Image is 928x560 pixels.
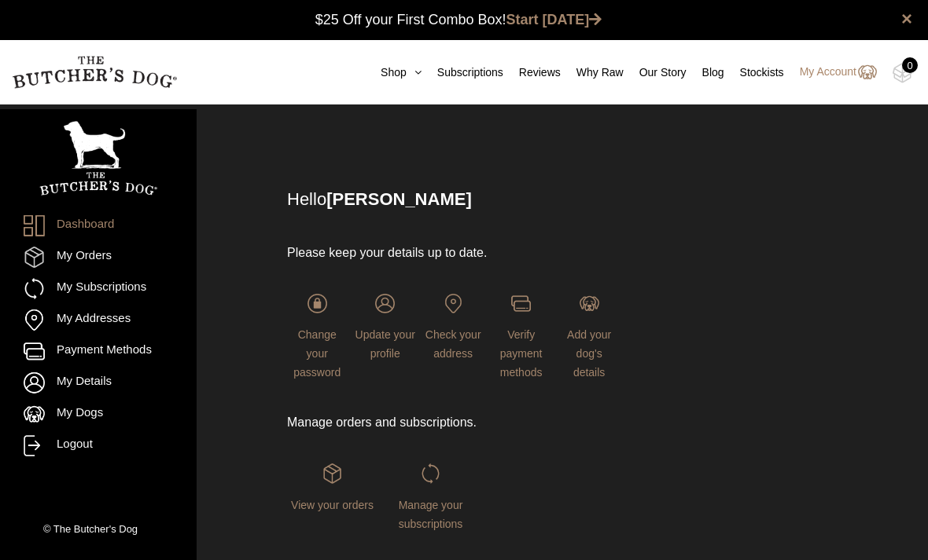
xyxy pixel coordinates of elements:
[24,278,173,299] a: My Subscriptions
[24,435,173,456] a: Logout
[503,64,561,81] a: Reviews
[24,372,173,393] a: My Details
[421,463,440,483] img: login-TBD_Subscriptions.png
[491,294,551,379] a: Verify payment methods
[375,294,395,313] img: login-TBD_Profile.png
[24,309,173,331] a: My Addresses
[385,463,476,529] a: Manage your subscriptions
[422,64,503,81] a: Subscriptions
[293,328,341,379] span: Change your password
[893,63,912,83] img: TBD_Cart-Empty.png
[24,404,173,425] a: My Dogs
[506,12,602,27] a: Start [DATE]
[580,294,599,313] img: login-TBD_Dog.png
[567,328,611,379] span: Add your dog's details
[559,294,619,379] a: Add your dog's details
[901,9,912,28] a: close
[500,328,543,379] span: Verify payment methods
[287,413,619,432] p: Manage orders and subscriptions.
[287,243,619,262] p: Please keep your details up to date.
[24,247,173,268] a: My Orders
[24,215,173,236] a: Dashboard
[784,63,877,82] a: My Account
[287,463,377,511] a: View your orders
[355,328,415,360] span: Update your profile
[24,341,173,362] a: Payment Methods
[322,463,342,483] img: login-TBD_Orders.png
[39,121,157,196] img: TBD_Portrait_Logo_White.png
[326,189,472,209] strong: [PERSON_NAME]
[687,64,724,81] a: Blog
[444,294,463,313] img: login-TBD_Address.png
[724,64,784,81] a: Stockists
[561,64,624,81] a: Why Raw
[291,499,374,511] span: View your orders
[307,294,327,313] img: login-TBD_Password.png
[287,186,819,212] p: Hello
[287,294,347,379] a: Change your password
[355,294,414,360] a: Update your profile
[425,328,481,360] span: Check your address
[423,294,483,360] a: Check your address
[365,64,422,81] a: Shop
[399,499,463,530] span: Manage your subscriptions
[511,294,531,313] img: login-TBD_Payments.png
[902,57,918,73] div: 0
[624,64,687,81] a: Our Story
